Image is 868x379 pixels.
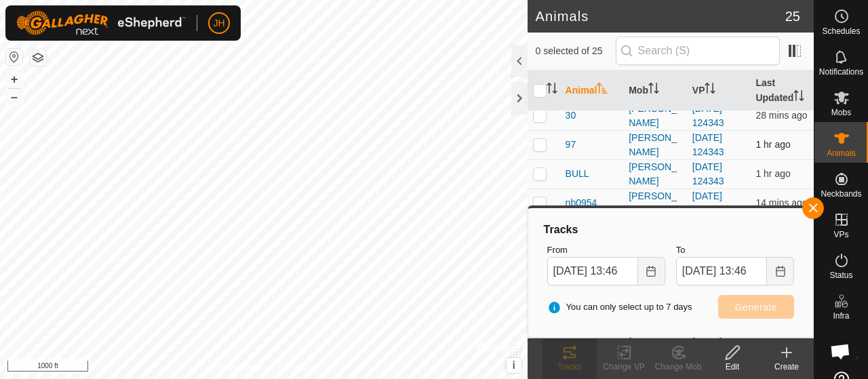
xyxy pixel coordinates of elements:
[629,131,682,159] div: [PERSON_NAME]
[547,300,692,314] span: You can only select up to 7 days
[536,44,616,58] span: 0 selected of 25
[793,92,804,103] p-sorticon: Activate to sort
[560,71,624,111] th: Animal
[755,197,807,208] span: 28 Aug 2025, 1:33 pm
[651,361,705,373] div: Change Mob
[687,71,751,111] th: VP
[542,222,800,238] div: Tracks
[821,190,861,198] span: Neckbands
[547,85,557,96] p-sorticon: Activate to sort
[30,49,46,66] button: Map Layers
[692,161,724,186] a: [DATE] 124343
[623,71,687,111] th: Mob
[755,168,790,179] span: 28 Aug 2025, 12:18 pm
[705,85,715,96] p-sorticon: Activate to sort
[566,138,576,152] span: 97
[566,167,589,181] span: BULL
[755,139,790,150] span: 28 Aug 2025, 12:18 pm
[213,16,224,31] span: JH
[629,102,682,130] div: [PERSON_NAME]
[692,191,724,216] a: [DATE] 124343
[6,71,22,87] button: +
[629,189,682,218] div: [PERSON_NAME]
[277,361,317,374] a: Contact Us
[597,361,651,373] div: Change VP
[616,37,780,65] input: Search (S)
[6,49,22,65] button: Reset Map
[210,361,261,374] a: Privacy Policy
[566,108,576,123] span: 30
[822,333,859,370] a: Open chat
[833,231,848,239] span: VPs
[819,68,863,76] span: Notifications
[767,257,794,285] button: Choose Date
[825,353,858,361] span: Heatmap
[833,312,849,320] span: Infra
[735,302,777,313] span: Generate
[785,6,800,26] span: 25
[692,103,724,128] a: [DATE] 124343
[827,149,856,157] span: Animals
[755,110,807,121] span: 28 Aug 2025, 1:18 pm
[750,71,814,111] th: Last Updated
[6,89,22,105] button: –
[542,361,597,373] div: Tracks
[705,361,759,373] div: Edit
[759,361,814,373] div: Create
[597,85,608,96] p-sorticon: Activate to sort
[829,271,852,279] span: Status
[536,8,785,24] h2: Animals
[676,243,794,257] label: To
[16,11,186,35] img: Gallagher Logo
[547,243,665,257] label: From
[629,160,682,188] div: [PERSON_NAME]
[648,85,659,96] p-sorticon: Activate to sort
[822,27,860,35] span: Schedules
[692,132,724,157] a: [DATE] 124343
[718,295,794,319] button: Generate
[638,257,665,285] button: Choose Date
[512,359,515,371] span: i
[566,196,597,210] span: nb0954
[507,358,521,373] button: i
[831,108,851,117] span: Mobs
